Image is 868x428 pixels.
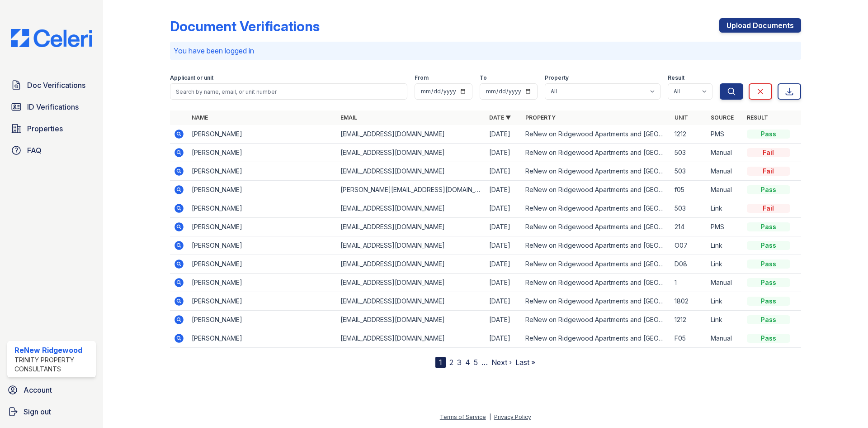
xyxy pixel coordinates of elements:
td: [DATE] [486,144,522,162]
a: Email [340,114,357,121]
a: Next › [491,358,512,367]
span: Sign out [24,406,51,417]
td: [PERSON_NAME] [188,125,337,144]
td: [PERSON_NAME] [188,162,337,181]
td: ReNew on Ridgewood Apartments and [GEOGRAPHIC_DATA] [522,181,670,199]
a: Source [711,114,734,121]
a: 3 [457,358,462,367]
div: Fail [747,148,790,157]
a: Result [747,114,768,121]
td: [PERSON_NAME] [188,311,337,329]
td: [EMAIL_ADDRESS][DOMAIN_NAME] [337,218,486,236]
td: [PERSON_NAME] [188,329,337,348]
td: [DATE] [486,255,522,274]
div: ReNew Ridgewood [14,345,92,356]
td: Manual [707,329,743,348]
a: 2 [449,358,453,367]
td: [DATE] [486,125,522,144]
td: [DATE] [486,218,522,236]
td: [EMAIL_ADDRESS][DOMAIN_NAME] [337,329,486,348]
td: [PERSON_NAME] [188,218,337,236]
td: ReNew on Ridgewood Apartments and [GEOGRAPHIC_DATA] [522,329,670,348]
td: [EMAIL_ADDRESS][DOMAIN_NAME] [337,162,486,181]
div: Fail [747,167,790,176]
a: Date ▼ [489,114,511,121]
img: CE_Logo_Blue-a8612792a0a2168367f1c8372b55b34899dd931a85d93a1a3d3e32e68fde9ad4.png [4,29,99,47]
td: ReNew on Ridgewood Apartments and [GEOGRAPHIC_DATA] [522,125,670,144]
span: … [481,357,488,368]
a: FAQ [7,141,96,159]
a: ID Verifications [7,98,96,116]
label: To [480,74,487,82]
a: Upload Documents [719,18,801,33]
span: ID Verifications [27,101,79,112]
td: [EMAIL_ADDRESS][DOMAIN_NAME] [337,144,486,162]
td: [PERSON_NAME] [188,181,337,199]
div: 1 [435,357,446,368]
td: 503 [671,162,707,181]
a: Sign out [4,403,99,421]
td: ReNew on Ridgewood Apartments and [GEOGRAPHIC_DATA] [522,292,670,311]
td: 1212 [671,125,707,144]
td: [DATE] [486,274,522,292]
div: Pass [747,315,790,324]
td: [EMAIL_ADDRESS][DOMAIN_NAME] [337,292,486,311]
td: ReNew on Ridgewood Apartments and [GEOGRAPHIC_DATA] [522,144,670,162]
td: Link [707,236,743,255]
a: Property [525,114,556,121]
p: You have been logged in [174,45,797,56]
td: [EMAIL_ADDRESS][DOMAIN_NAME] [337,255,486,274]
div: Document Verifications [170,18,320,34]
td: [EMAIL_ADDRESS][DOMAIN_NAME] [337,199,486,218]
td: [DATE] [486,236,522,255]
input: Search by name, email, or unit number [170,83,407,100]
td: [EMAIL_ADDRESS][DOMAIN_NAME] [337,125,486,144]
div: Pass [747,130,790,139]
label: From [415,74,429,82]
td: O07 [671,236,707,255]
td: ReNew on Ridgewood Apartments and [GEOGRAPHIC_DATA] [522,199,670,218]
td: F05 [671,329,707,348]
span: Properties [27,123,63,134]
td: [EMAIL_ADDRESS][DOMAIN_NAME] [337,236,486,255]
td: Manual [707,181,743,199]
td: ReNew on Ridgewood Apartments and [GEOGRAPHIC_DATA] [522,255,670,274]
a: 5 [474,358,478,367]
a: 4 [465,358,470,367]
td: Link [707,292,743,311]
td: [EMAIL_ADDRESS][DOMAIN_NAME] [337,311,486,329]
div: Pass [747,334,790,343]
label: Result [668,74,684,82]
td: Link [707,199,743,218]
td: ReNew on Ridgewood Apartments and [GEOGRAPHIC_DATA] [522,274,670,292]
a: Last » [515,358,535,367]
td: [EMAIL_ADDRESS][DOMAIN_NAME] [337,274,486,292]
td: [PERSON_NAME] [188,236,337,255]
td: 214 [671,218,707,236]
div: Fail [747,204,790,213]
td: 1 [671,274,707,292]
td: Manual [707,274,743,292]
td: PMS [707,218,743,236]
td: D08 [671,255,707,274]
td: 1212 [671,311,707,329]
td: [PERSON_NAME][EMAIL_ADDRESS][DOMAIN_NAME] [337,181,486,199]
td: ReNew on Ridgewood Apartments and [GEOGRAPHIC_DATA] [522,218,670,236]
td: [PERSON_NAME] [188,274,337,292]
td: Link [707,255,743,274]
div: Pass [747,222,790,231]
td: [PERSON_NAME] [188,199,337,218]
div: Pass [747,278,790,287]
td: ReNew on Ridgewood Apartments and [GEOGRAPHIC_DATA] [522,236,670,255]
a: Terms of Service [440,414,486,420]
td: ReNew on Ridgewood Apartments and [GEOGRAPHIC_DATA] [522,311,670,329]
div: Pass [747,260,790,269]
td: [PERSON_NAME] [188,255,337,274]
td: Manual [707,144,743,162]
a: Properties [7,120,96,138]
td: [DATE] [486,199,522,218]
a: Name [192,114,208,121]
td: PMS [707,125,743,144]
td: ReNew on Ridgewood Apartments and [GEOGRAPHIC_DATA] [522,162,670,181]
td: [DATE] [486,311,522,329]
